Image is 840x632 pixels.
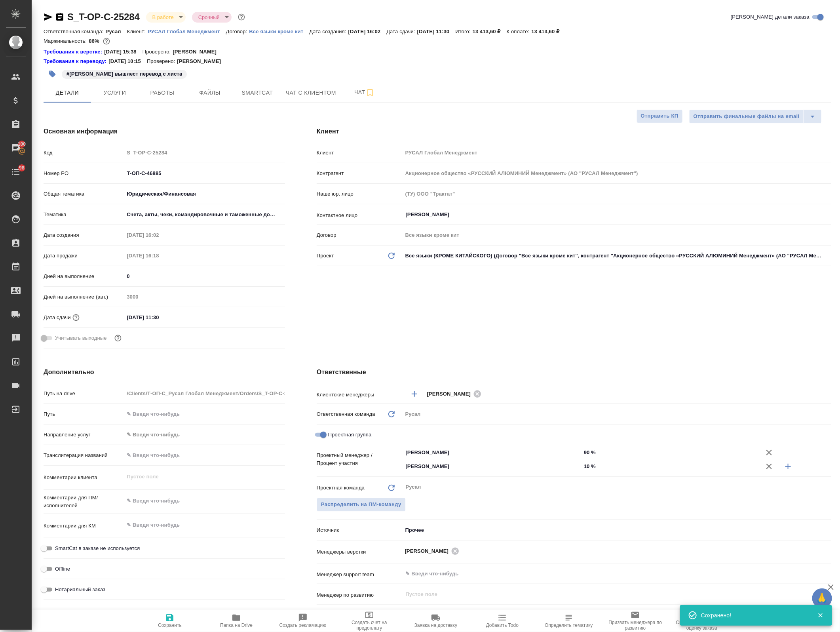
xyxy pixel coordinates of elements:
input: Пустое поле [124,388,285,399]
button: Скопировать ссылку [55,12,65,22]
span: [PERSON_NAME] детали заказа [731,13,810,21]
button: Срочный [196,14,222,21]
span: [PERSON_NAME] [427,390,476,398]
span: Offline [55,565,70,573]
input: ✎ Введи что-нибудь [124,168,285,179]
h4: Основная информация [44,127,285,136]
input: Пустое поле [405,590,813,599]
span: Нотариальный заказ [55,586,105,594]
p: Договор: [226,29,249,34]
p: Комментарии для КМ [44,522,124,530]
p: Дата сдачи: [386,29,417,34]
div: split button [689,109,822,124]
div: Счета, акты, чеки, командировочные и таможенные документы [124,208,285,221]
button: Создать счет на предоплату [336,610,403,632]
p: Менеджер по развитию [317,591,403,599]
p: Проект [317,252,334,260]
input: Пустое поле [124,250,193,261]
button: Отправить КП [637,109,683,123]
p: Дней на выполнение (авт.) [44,293,124,301]
button: Open [827,573,829,575]
span: 98 [14,164,29,172]
div: Нажми, чтобы открыть папку с инструкцией [44,57,108,65]
div: В работе [192,12,232,23]
input: ✎ Введи что-нибудь [581,447,760,458]
p: Русал [106,29,127,34]
button: Сохранить [137,610,203,632]
p: Маржинальность: [44,38,89,44]
div: Все языки (КРОМЕ КИТАЙСКОГО) (Договор "Все языки кроме кит", контрагент "Акционерное общество «РУ... [403,249,831,263]
p: 13 413,60 ₽ [532,29,566,34]
span: SmartCat в заказе не используется [55,544,140,552]
div: [PERSON_NAME] [427,389,484,399]
p: Ответственная команда: [44,29,106,34]
button: Доп статусы указывают на важность/срочность заказа [236,12,247,22]
button: Если добавить услуги и заполнить их объемом, то дата рассчитается автоматически [71,312,81,323]
p: К оплате: [507,29,532,34]
h4: Ответственные [317,367,831,377]
a: Требования к переводу: [44,57,108,65]
span: Аржанова вышлест перевод с листа [61,70,188,77]
span: Файлы [191,88,229,98]
span: Чат [346,88,384,97]
p: [DATE] 15:38 [104,48,143,56]
button: 🙏 [812,588,832,608]
p: Направление услуг [44,431,124,439]
span: 🙏 [815,590,829,607]
p: Менеджер support team [317,571,403,579]
input: Пустое поле [403,188,831,200]
div: Русал [403,407,831,421]
p: Проектная команда [317,484,365,492]
p: Путь [44,410,124,418]
button: Open [827,214,829,215]
span: Определить тематику [545,622,593,628]
span: Отправить финальные файлы на email [694,112,800,121]
button: Скопировать ссылку для ЯМессенджера [44,12,53,22]
p: Дата сдачи [44,314,71,322]
span: Создать рекламацию [279,622,327,628]
div: [PERSON_NAME] [405,546,462,556]
button: Определить тематику [536,610,602,632]
input: Пустое поле [403,147,831,158]
input: Пустое поле [124,291,285,303]
button: 1523.60 RUB; [101,36,112,46]
p: Код [44,149,124,157]
a: Все языки кроме кит [249,28,309,34]
p: #[PERSON_NAME] вышлест перевод с листа [67,70,182,78]
p: Ответственная команда [317,410,375,418]
button: Заявка на доставку [403,610,469,632]
input: ✎ Введи что-нибудь [124,408,285,420]
p: Итого: [455,29,472,34]
a: РУСАЛ Глобал Менеджмент [148,28,226,34]
button: Добавить [779,457,798,476]
p: [DATE] 10:15 [108,57,147,65]
p: 13 413,60 ₽ [473,29,507,34]
p: Комментарии для ПМ/исполнителей [44,494,124,510]
button: Отправить финальные файлы на email [689,109,804,124]
button: Распределить на ПМ-команду [317,498,406,512]
span: Распределить на ПМ-команду [321,500,401,509]
button: Open [827,393,829,395]
span: Призвать менеджера по развитию [607,620,664,631]
input: ✎ Введи что-нибудь [124,270,285,282]
span: В заказе уже есть ответственный ПМ или ПМ группа [317,498,406,512]
p: Контактное лицо [317,211,403,219]
p: Дата продажи [44,252,124,260]
input: Пустое поле [124,147,285,158]
button: В работе [150,14,176,21]
p: Клиентские менеджеры [317,391,403,399]
span: Сохранить [158,622,182,628]
button: Open [577,452,578,453]
p: Проверено: [147,57,177,65]
span: Услуги [96,88,134,98]
span: Добавить Todo [486,622,519,628]
button: Добавить менеджера [405,385,424,404]
span: Чат с клиентом [286,88,336,98]
input: Пустое поле [403,168,831,179]
input: ✎ Введи что-нибудь [124,312,193,323]
p: [DATE] 16:02 [348,29,387,34]
input: ✎ Введи что-нибудь [124,449,285,461]
span: Отправить КП [641,112,678,121]
button: Скопировать ссылку на оценку заказа [669,610,735,632]
p: Наше юр. лицо [317,190,403,198]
